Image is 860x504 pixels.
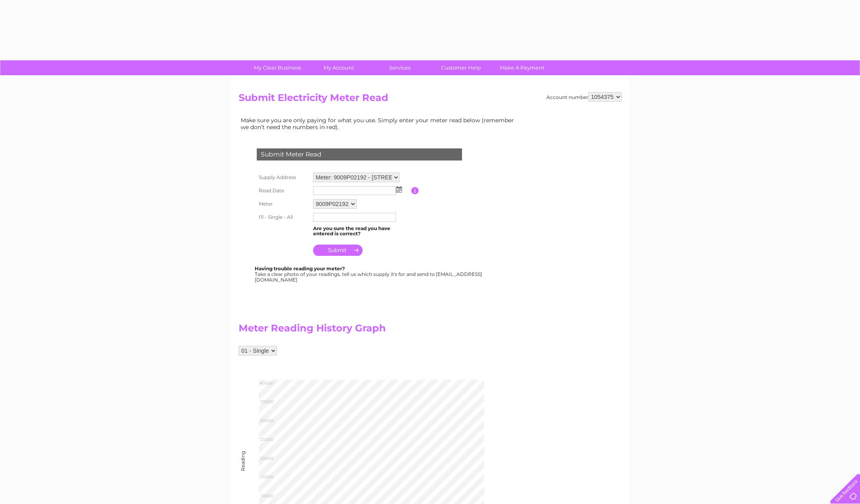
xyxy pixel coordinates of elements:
a: My Account [305,60,372,75]
a: Customer Help [428,60,494,75]
th: Read Date [255,184,311,197]
div: Take a clear photo of your readings, tell us which supply it's for and send to [EMAIL_ADDRESS][DO... [255,266,483,282]
div: Submit Meter Read [257,148,462,160]
a: My Clear Business [244,60,311,75]
div: Account number [547,92,622,102]
th: Supply Address [255,171,311,184]
td: Are you sure the read you have entered is correct? [311,224,411,239]
a: Make A Payment [489,60,555,75]
input: Information [411,187,419,194]
b: Having trouble reading your meter? [255,265,345,272]
h2: Submit Electricity Meter Read [239,92,622,107]
input: Submit [313,245,363,256]
td: Make sure you are only paying for what you use. Simply enter your meter read below (remember we d... [239,115,520,132]
h2: Meter Reading History Graph [239,323,520,338]
th: Meter [255,197,311,211]
img: ... [396,186,402,193]
div: Reading [240,463,245,471]
th: 01 - Single - All [255,211,311,224]
a: Services [367,60,433,75]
